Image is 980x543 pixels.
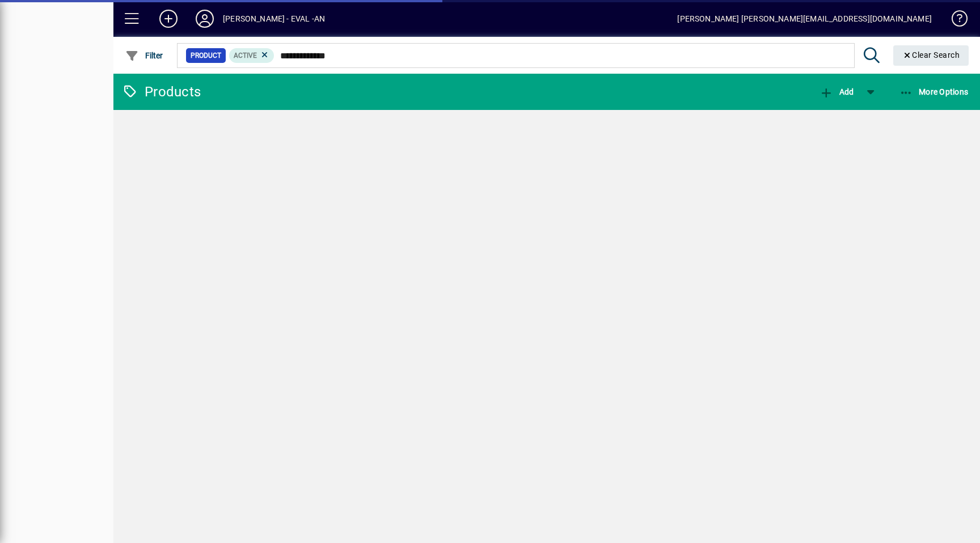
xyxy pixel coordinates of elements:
[820,87,854,96] span: Add
[187,9,223,29] button: Profile
[191,50,221,61] span: Product
[817,82,856,102] button: Add
[943,2,966,39] a: Knowledge Base
[893,45,969,66] button: Clear
[122,45,166,66] button: Filter
[234,52,257,60] span: Active
[902,50,960,60] span: Clear Search
[677,10,932,28] div: [PERSON_NAME] [PERSON_NAME][EMAIL_ADDRESS][DOMAIN_NAME]
[897,82,971,102] button: More Options
[229,48,274,63] mat-chip: Activation Status: Active
[223,10,325,28] div: [PERSON_NAME] - EVAL -AN
[899,87,969,96] span: More Options
[125,51,163,60] span: Filter
[150,9,187,29] button: Add
[122,83,201,101] div: Products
